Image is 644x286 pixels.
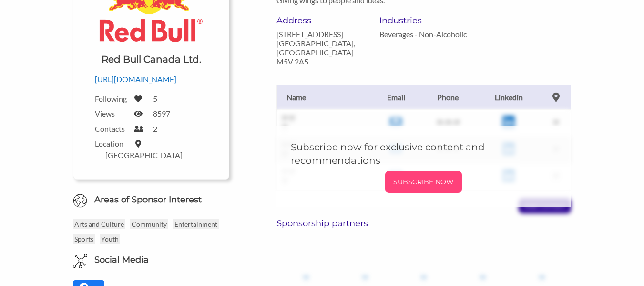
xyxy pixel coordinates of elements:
[379,15,468,26] h6: Industries
[291,140,557,167] h5: Subscribe now for exclusive content and recommendations
[276,57,365,66] p: M5V 2A5
[100,234,120,244] p: Youth
[94,254,149,266] h6: Social Media
[95,109,128,118] label: Views
[95,73,207,85] p: [URL][DOMAIN_NAME]
[73,194,87,208] img: Globe Icon
[372,85,420,109] th: Email
[153,94,157,103] label: 5
[420,85,476,109] th: Phone
[73,254,87,268] img: Social Media Icon
[130,219,168,229] p: Community
[389,175,458,189] p: SUBSCRIBE NOW
[105,150,183,159] label: [GEOGRAPHIC_DATA]
[153,109,170,118] label: 8597
[66,194,236,206] h6: Areas of Sponsor Interest
[173,219,219,229] p: Entertainment
[73,234,95,244] p: Sports
[379,30,468,39] p: Beverages - Non-Alcoholic
[276,15,365,26] h6: Address
[291,171,557,193] a: SUBSCRIBE NOW
[95,94,128,103] label: Following
[95,139,128,148] label: Location
[476,85,542,109] th: Linkedin
[95,124,128,133] label: Contacts
[277,85,372,109] th: Name
[276,39,365,57] p: [GEOGRAPHIC_DATA], [GEOGRAPHIC_DATA]
[276,218,571,229] h6: Sponsorship partners
[153,124,157,133] label: 2
[73,219,125,229] p: Arts and Culture
[276,30,365,39] p: [STREET_ADDRESS]
[102,53,201,66] h1: Red Bull Canada Ltd.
